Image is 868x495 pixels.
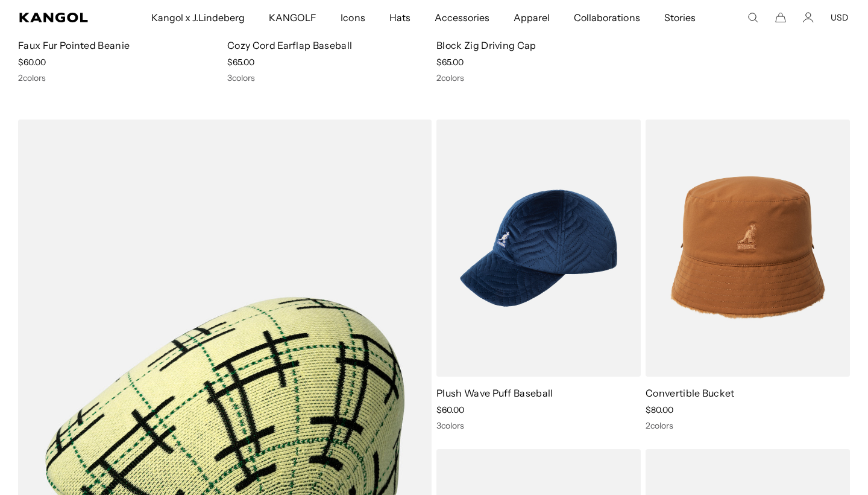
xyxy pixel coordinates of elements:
[227,57,254,68] span: $65.00
[18,57,46,68] span: $60.00
[227,39,352,51] a: Cozy Cord Earflap Baseball
[436,420,641,431] div: 3 colors
[646,404,673,415] span: $80.00
[436,39,536,51] a: Block Zig Driving Cap
[227,72,432,83] div: 3 colors
[747,12,758,23] summary: Search here
[19,13,99,22] a: Kangol
[436,57,464,68] span: $65.00
[436,72,850,83] div: 2 colors
[18,72,222,83] div: 2 colors
[646,420,850,431] div: 2 colors
[803,12,814,23] a: Account
[646,387,735,399] a: Convertible Bucket
[436,387,553,399] a: Plush Wave Puff Baseball
[775,12,786,23] button: Cart
[18,39,130,51] a: Faux Fur Pointed Beanie
[436,404,464,415] span: $60.00
[831,12,849,23] button: USD
[646,120,850,377] img: Convertible Bucket
[436,120,641,377] img: Plush Wave Puff Baseball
